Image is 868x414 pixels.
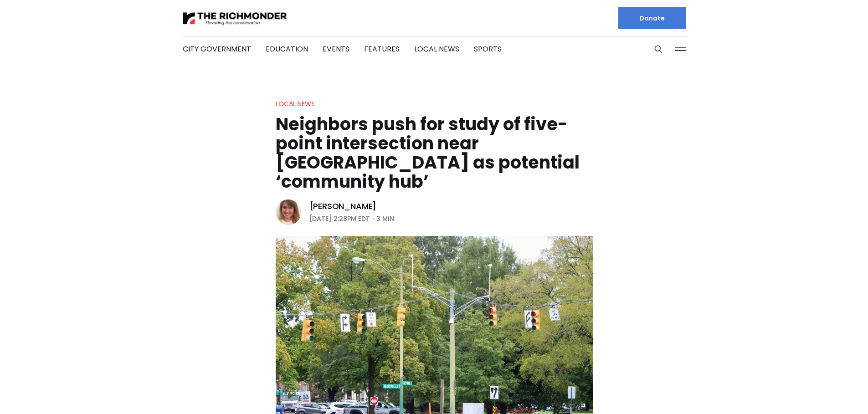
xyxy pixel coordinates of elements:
[276,115,593,191] h1: Neighbors push for study of five-point intersection near [GEOGRAPHIC_DATA] as potential ‘communit...
[364,44,400,54] a: Features
[376,213,394,224] span: 3 min
[652,42,665,56] button: Search this site
[266,44,308,54] a: Education
[276,99,315,108] a: Local News
[309,201,377,212] a: [PERSON_NAME]
[618,7,686,29] a: Donate
[474,44,502,54] a: Sports
[183,10,288,26] img: The Richmonder
[183,44,251,54] a: City Government
[791,369,868,414] iframe: portal-trigger
[276,199,301,225] img: Sarah Vogelsong
[414,44,459,54] a: Local News
[323,44,349,54] a: Events
[309,213,370,224] time: [DATE] 2:28PM EDT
